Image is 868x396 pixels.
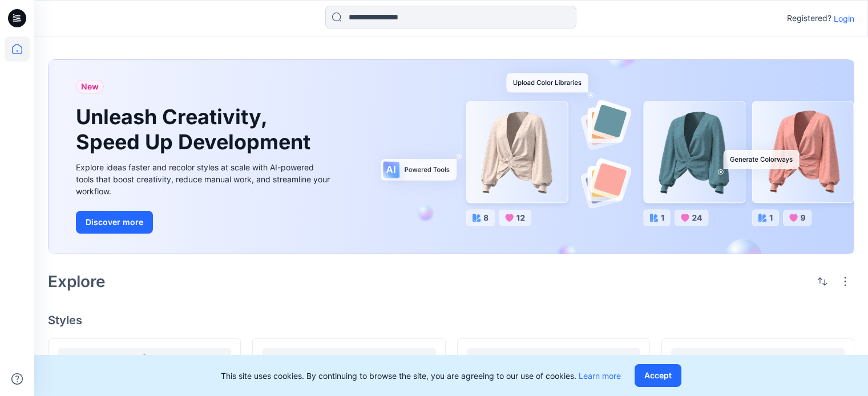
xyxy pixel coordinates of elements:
[787,11,831,25] p: Registered?
[81,80,99,93] span: New
[76,161,333,197] div: Explore ideas faster and recolor styles at scale with AI-powered tools that boost creativity, red...
[834,13,854,25] p: Login
[579,371,621,381] a: Learn more
[48,272,106,291] h2: Explore
[221,370,621,382] p: This site uses cookies. By continuing to browse the site, you are agreeing to our use of cookies.
[635,364,681,387] button: Accept
[48,313,854,327] h4: Styles
[76,105,316,154] h1: Unleash Creativity, Speed Up Development
[76,211,333,234] a: Discover more
[76,211,153,234] button: Discover more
